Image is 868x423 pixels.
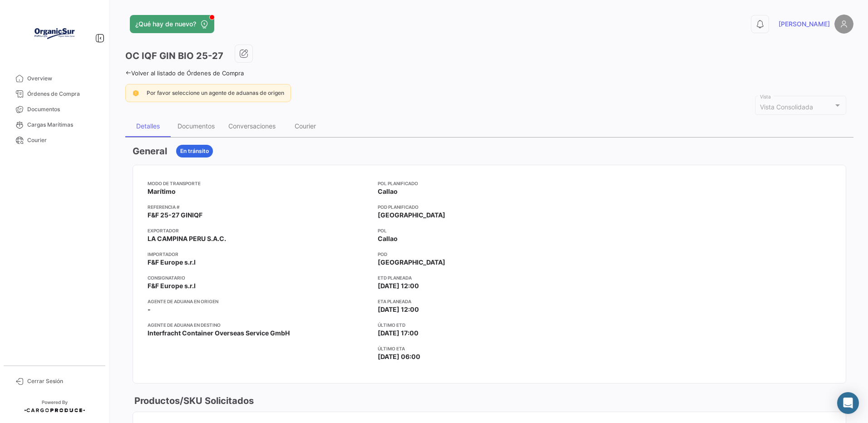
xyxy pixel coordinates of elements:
[378,321,601,329] app-card-info-title: Último ETD
[27,136,98,144] span: Courier
[147,89,284,96] span: Por favor seleccione un agente de aduanas de origen
[378,187,398,196] span: Callao
[130,15,214,33] button: ¿Qué hay de nuevo?
[378,258,445,267] span: [GEOGRAPHIC_DATA]
[125,69,244,77] a: Volver al listado de Órdenes de Compra
[378,234,398,243] span: Callao
[378,345,601,352] app-card-info-title: Último ETA
[148,251,370,258] app-card-info-title: Importador
[27,74,98,83] span: Overview
[7,117,102,133] a: Cargas Marítimas
[133,145,167,157] h3: General
[378,329,419,338] span: [DATE] 17:00
[32,11,77,56] img: Logo+OrganicSur.png
[148,234,226,243] span: LA CAMPINA PERU S.A.C.
[378,274,601,281] app-card-info-title: ETD planeada
[378,227,601,234] app-card-info-title: POL
[27,90,98,98] span: Órdenes de Compra
[27,377,98,385] span: Cerrar Sesión
[27,121,98,129] span: Cargas Marítimas
[228,122,276,130] div: Conversaciones
[148,227,370,234] app-card-info-title: Exportador
[378,298,601,305] app-card-info-title: ETA planeada
[378,211,445,220] span: [GEOGRAPHIC_DATA]
[133,394,254,407] h3: Productos/SKU Solicitados
[148,258,196,267] span: F&F Europe s.r.l
[125,49,223,62] h3: OC IQF GIN BIO 25-27
[27,105,98,113] span: Documentos
[7,102,102,117] a: Documentos
[148,274,370,281] app-card-info-title: Consignatario
[295,122,316,130] div: Courier
[135,20,196,29] span: ¿Qué hay de nuevo?
[378,180,601,187] app-card-info-title: POL Planificado
[148,305,151,314] span: -
[148,211,202,220] span: F&F 25-27 GINIQF
[148,329,290,338] span: Interfracht Container Overseas Service GmbH
[7,133,102,148] a: Courier
[779,20,830,29] span: [PERSON_NAME]
[148,298,370,305] app-card-info-title: Agente de Aduana en Origen
[148,180,370,187] app-card-info-title: Modo de Transporte
[148,321,370,329] app-card-info-title: Agente de Aduana en Destino
[136,122,160,130] div: Detalles
[378,305,419,314] span: [DATE] 12:00
[178,122,215,130] div: Documentos
[378,251,601,258] app-card-info-title: POD
[148,281,196,290] span: F&F Europe s.r.l
[148,203,370,211] app-card-info-title: Referencia #
[7,86,102,102] a: Órdenes de Compra
[148,187,176,196] span: Marítimo
[378,281,419,290] span: [DATE] 12:00
[378,203,601,211] app-card-info-title: POD Planificado
[378,352,420,361] span: [DATE] 06:00
[7,71,102,86] a: Overview
[180,147,209,155] span: En tránsito
[760,103,813,111] mat-select-trigger: Vista Consolidada
[837,392,859,414] div: Abrir Intercom Messenger
[834,15,853,34] img: placeholder-user.png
